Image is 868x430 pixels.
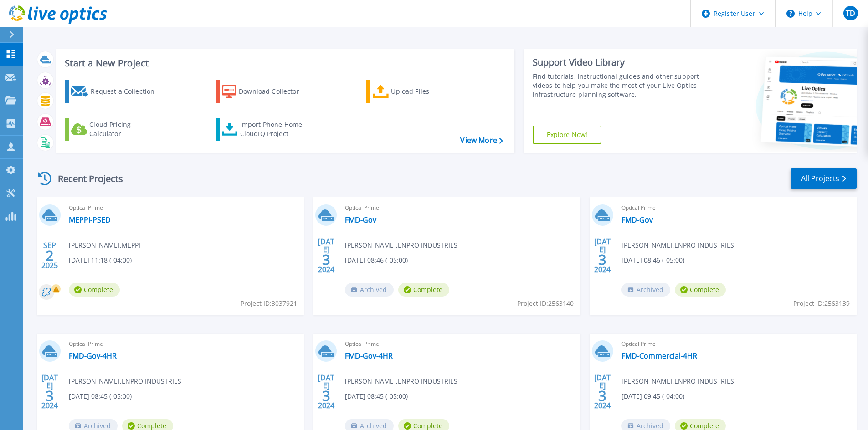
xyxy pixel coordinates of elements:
span: Optical Prime [621,339,851,349]
span: Project ID: 3037921 [241,298,297,309]
span: 3 [322,256,330,263]
div: Upload Files [391,82,464,101]
span: [PERSON_NAME] , ENPRO INDUSTRIES [345,240,457,250]
span: Optical Prime [69,203,298,213]
span: [PERSON_NAME] , ENPRO INDUSTRIES [621,240,734,250]
div: [DATE] 2024 [318,375,335,408]
span: Complete [69,283,120,297]
span: Project ID: 2563140 [517,298,574,309]
div: [DATE] 2024 [318,239,335,272]
a: Upload Files [366,80,468,103]
a: Download Collector [216,80,317,103]
span: Archived [345,283,394,297]
span: 3 [598,392,606,400]
span: [DATE] 09:45 (-04:00) [621,391,684,401]
span: Archived [621,283,670,297]
span: Complete [398,283,449,297]
a: Explore Now! [533,126,602,144]
div: Import Phone Home CloudIQ Project [240,120,311,138]
span: [DATE] 08:45 (-05:00) [69,391,132,401]
div: Support Video Library [533,56,703,68]
span: 2 [46,252,54,259]
div: Find tutorials, instructional guides and other support videos to help you make the most of your L... [533,72,703,99]
div: [DATE] 2024 [594,239,611,272]
span: Optical Prime [345,203,575,213]
div: SEP 2025 [41,239,58,272]
div: [DATE] 2024 [594,375,611,408]
h3: Start a New Project [65,58,503,68]
span: [PERSON_NAME] , ENPRO INDUSTRIES [345,376,457,386]
span: [PERSON_NAME] , ENPRO INDUSTRIES [69,376,181,386]
span: TD [846,10,855,17]
div: [DATE] 2024 [41,375,58,408]
div: Recent Projects [35,167,135,190]
span: [PERSON_NAME] , ENPRO INDUSTRIES [621,376,734,386]
div: Download Collector [239,82,312,101]
span: Project ID: 2563139 [793,298,850,309]
a: All Projects [791,168,857,189]
a: FMD-Commercial-4HR [621,351,697,360]
span: Optical Prime [345,339,575,349]
span: 3 [46,392,54,400]
span: [DATE] 08:46 (-05:00) [345,255,408,265]
span: [DATE] 08:45 (-05:00) [345,391,408,401]
a: FMD-Gov-4HR [69,351,117,360]
a: View More [460,136,503,145]
span: Optical Prime [621,203,851,213]
span: Complete [675,283,726,297]
span: [DATE] 11:18 (-04:00) [69,255,132,265]
a: FMD-Gov [621,215,653,224]
span: [DATE] 08:46 (-05:00) [621,255,684,265]
a: Request a Collection [65,80,166,103]
span: Optical Prime [69,339,298,349]
span: 3 [322,392,330,400]
div: Request a Collection [91,82,164,101]
a: Cloud Pricing Calculator [65,118,166,141]
a: FMD-Gov [345,215,376,224]
a: FMD-Gov-4HR [345,351,393,360]
span: 3 [598,256,606,263]
span: [PERSON_NAME] , MEPPI [69,240,140,250]
a: MEPPI-PSED [69,215,111,224]
div: Cloud Pricing Calculator [89,120,162,138]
